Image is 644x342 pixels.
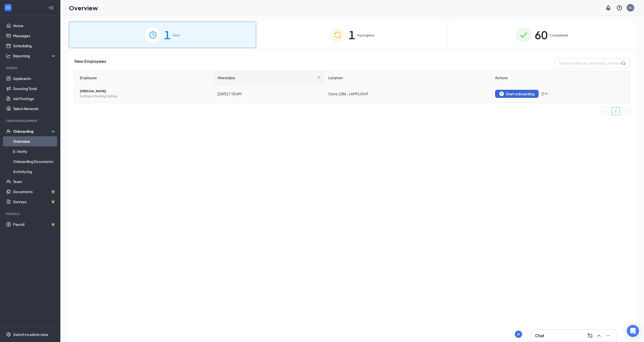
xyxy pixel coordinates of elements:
h1: Overview [69,4,98,12]
span: 1 [349,26,355,44]
h3: Chat [535,333,544,338]
svg: ComposeMessage [587,333,593,339]
a: Onboarding Documents [13,156,56,166]
svg: ChevronUp [596,333,602,339]
button: ComposeMessage [586,332,594,340]
svg: UserCheck [6,129,11,134]
div: AT [517,332,520,336]
a: Job Postings [13,94,56,104]
span: right [624,110,627,113]
span: left [604,110,607,113]
a: SurveysCrown [13,197,56,207]
span: Hired date [218,75,317,80]
th: Employee [75,71,214,85]
a: Applicants [13,73,56,83]
div: Start onboarding [499,92,534,96]
td: Store 1586 - LAMPLIGHT [324,85,491,103]
svg: Minimize [605,333,611,339]
svg: Settings [6,332,11,337]
svg: QuestionInfo [616,5,622,11]
div: Switch to admin view [13,332,48,337]
div: Hiring [6,66,55,70]
span: New [173,33,180,38]
div: Onboarding [13,129,52,134]
svg: Collapse [49,5,54,10]
a: Sourcing Tools [13,83,56,94]
a: PayrollCrown [13,219,56,229]
a: Scheduling [13,41,56,51]
a: Messages [13,31,56,41]
div: SC [628,6,633,10]
a: Home [13,21,56,31]
span: New Employees [74,58,106,68]
input: Search by Name, Job Posting, or Process [554,58,630,68]
span: [PERSON_NAME] [80,89,210,94]
button: Minimize [604,332,612,340]
li: Previous Page [602,107,610,115]
span: down [545,92,548,96]
a: E-Verify [13,146,56,156]
span: In progress [357,33,375,38]
button: right [622,107,630,115]
a: Team [13,177,56,187]
li: 1 [612,107,620,115]
span: bars [541,92,545,96]
button: ChevronUp [595,332,603,340]
button: left [602,107,610,115]
a: Talent Network [13,104,56,114]
a: Overview [13,136,56,146]
span: 1 [164,26,171,44]
span: 60 [535,26,548,44]
div: Reporting [13,53,56,58]
div: Team Management [6,119,55,123]
li: Next Page [622,107,630,115]
a: 1 [612,107,620,115]
div: Open Intercom Messenger [627,325,639,337]
a: DocumentsCrown [13,187,56,197]
a: Activity log [13,166,56,177]
th: Location [324,71,491,85]
div: Payroll [6,212,55,216]
div: [DATE] 7:05 AM [218,91,320,97]
span: Completed [550,33,568,38]
svg: Analysis [6,53,11,58]
svg: WorkstreamLogo [6,5,11,10]
svg: Notifications [605,5,611,11]
span: Carhop or Skating Carhop [80,94,210,99]
button: Start onboarding [495,90,539,98]
th: Actions [491,71,630,85]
